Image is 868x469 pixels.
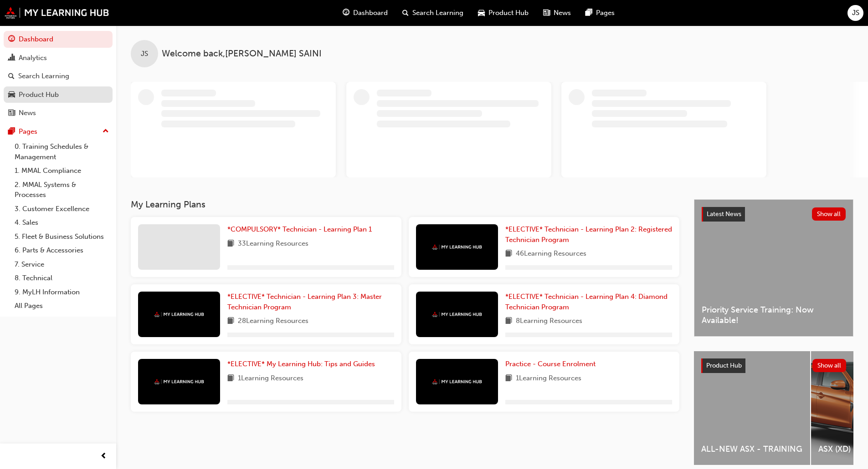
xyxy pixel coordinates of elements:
button: Pages [4,123,113,140]
span: Welcome back , [PERSON_NAME] SAINI [162,49,322,59]
img: mmal [5,7,109,19]
span: book-icon [505,316,512,327]
a: ALL-NEW ASX - TRAINING [694,351,810,465]
span: 1 Learning Resources [516,373,581,384]
span: book-icon [227,373,234,384]
img: mmal [154,312,204,318]
a: car-iconProduct Hub [471,4,536,22]
a: *ELECTIVE* Technician - Learning Plan 3: Master Technician Program [227,292,394,312]
span: 33 Learning Resources [238,238,308,250]
a: *ELECTIVE* Technician - Learning Plan 2: Registered Technician Program [505,224,672,245]
a: 8. Technical [11,271,113,285]
span: Dashboard [353,8,388,18]
span: Priority Service Training: Now Available! [702,305,846,325]
a: 0. Training Schedules & Management [11,140,113,164]
span: guage-icon [343,7,349,19]
span: *ELECTIVE* Technician - Learning Plan 3: Master Technician Program [227,292,382,311]
span: news-icon [8,109,15,117]
a: 6. Parts & Accessories [11,243,113,257]
div: Search Learning [18,71,69,81]
button: JS [847,5,863,21]
a: *COMPULSORY* Technician - Learning Plan 1 [227,224,375,235]
a: 9. MyLH Information [11,285,113,299]
img: mmal [432,244,482,250]
span: guage-icon [8,35,15,44]
span: JS [141,49,148,59]
span: *COMPULSORY* Technician - Learning Plan 1 [227,225,372,233]
span: *ELECTIVE* My Learning Hub: Tips and Guides [227,360,375,368]
button: Show all [812,359,847,372]
span: search-icon [402,7,409,19]
span: 1 Learning Resources [238,373,303,384]
a: All Pages [11,299,113,313]
span: book-icon [505,248,512,260]
span: News [554,8,571,18]
span: book-icon [505,373,512,384]
span: news-icon [543,7,550,19]
img: mmal [432,379,482,385]
span: 28 Learning Resources [238,316,308,327]
a: Dashboard [4,31,113,48]
span: pages-icon [8,128,15,136]
a: Latest NewsShow all [702,207,846,222]
span: Product Hub [488,8,529,18]
span: chart-icon [8,54,15,62]
span: book-icon [227,238,234,250]
a: *ELECTIVE* Technician - Learning Plan 4: Diamond Technician Program [505,292,672,312]
a: guage-iconDashboard [335,4,395,22]
a: 7. Service [11,257,113,272]
span: car-icon [8,91,15,99]
a: search-iconSearch Learning [395,4,471,22]
div: Product Hub [19,90,59,100]
span: 46 Learning Resources [516,248,586,260]
a: *ELECTIVE* My Learning Hub: Tips and Guides [227,359,379,369]
span: Practice - Course Enrolment [505,360,596,368]
span: book-icon [227,316,234,327]
a: 3. Customer Excellence [11,202,113,216]
span: car-icon [478,7,485,19]
a: 1. MMAL Compliance [11,164,113,178]
img: mmal [154,379,204,385]
span: JS [852,8,859,18]
div: Pages [19,126,37,137]
span: *ELECTIVE* Technician - Learning Plan 4: Diamond Technician Program [505,292,668,311]
a: Search Learning [4,68,113,85]
span: Latest News [707,210,741,218]
span: Search Learning [412,8,463,18]
span: *ELECTIVE* Technician - Learning Plan 2: Registered Technician Program [505,225,672,244]
span: search-icon [8,72,15,81]
span: ALL-NEW ASX - TRAINING [701,444,803,454]
span: Pages [596,8,615,18]
button: DashboardAnalyticsSearch LearningProduct HubNews [4,29,113,123]
a: 4. Sales [11,216,113,230]
button: Show all [812,207,846,221]
img: mmal [432,312,482,318]
span: Product Hub [706,362,742,369]
a: 5. Fleet & Business Solutions [11,230,113,244]
a: pages-iconPages [578,4,622,22]
span: up-icon [103,126,109,137]
a: Analytics [4,50,113,66]
a: Product HubShow all [701,358,846,373]
a: Latest NewsShow allPriority Service Training: Now Available! [694,199,853,337]
a: 2. MMAL Systems & Processes [11,178,113,202]
span: pages-icon [586,7,592,19]
a: News [4,105,113,121]
a: Practice - Course Enrolment [505,359,599,369]
h3: My Learning Plans [131,199,679,210]
span: prev-icon [100,451,107,462]
span: 8 Learning Resources [516,316,582,327]
div: News [19,108,36,118]
a: Product Hub [4,86,113,103]
a: news-iconNews [536,4,578,22]
div: Analytics [19,53,47,63]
